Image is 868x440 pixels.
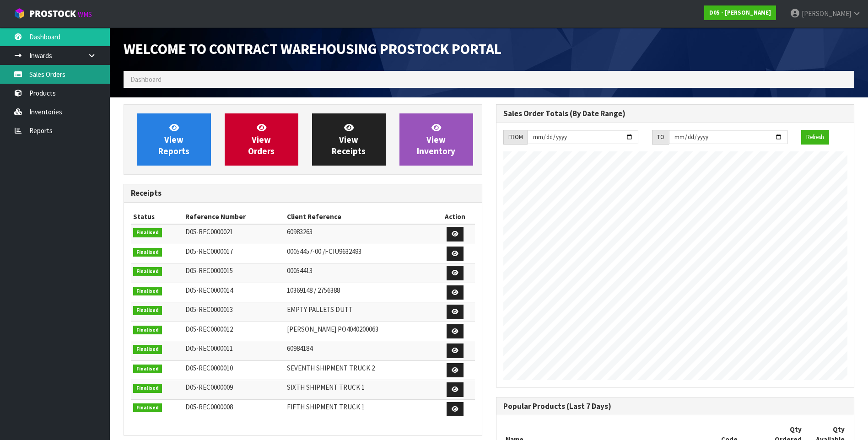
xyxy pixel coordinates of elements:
[312,113,386,166] a: ViewReceipts
[131,189,475,198] h3: Receipts
[801,130,829,145] button: Refresh
[185,402,233,411] span: D05-REC0000008
[133,287,162,296] span: Finalised
[185,383,233,392] span: D05-REC0000009
[185,266,233,275] span: D05-REC0000015
[185,286,233,295] span: D05-REC0000014
[185,325,233,333] span: D05-REC0000012
[709,9,771,16] strong: D05 - [PERSON_NAME]
[131,209,183,224] th: Status
[802,9,851,18] span: [PERSON_NAME]
[185,364,233,372] span: D05-REC0000010
[332,122,366,156] span: View Receipts
[652,130,669,145] div: TO
[287,247,361,256] span: 00054457-00 /FCIU9632493
[130,75,162,84] span: Dashboard
[137,113,211,166] a: ViewReports
[185,247,233,256] span: D05-REC0000017
[133,228,162,237] span: Finalised
[399,113,473,166] a: ViewInventory
[287,266,313,275] span: 00054413
[417,122,455,156] span: View Inventory
[248,122,275,156] span: View Orders
[503,402,847,411] h3: Popular Products (Last 7 Days)
[225,113,298,166] a: ViewOrders
[287,383,365,392] span: SIXTH SHIPMENT TRUCK 1
[287,227,313,236] span: 60983263
[133,384,162,393] span: Finalised
[287,364,375,372] span: SEVENTH SHIPMENT TRUCK 2
[14,8,25,19] img: cube-alt.png
[287,286,340,295] span: 10369148 / 2756388
[435,209,474,224] th: Action
[133,345,162,354] span: Finalised
[287,305,353,314] span: EMPTY PALLETS DUTT
[133,267,162,276] span: Finalised
[503,130,528,145] div: FROM
[133,326,162,335] span: Finalised
[133,306,162,315] span: Finalised
[78,10,92,19] small: WMS
[185,344,233,353] span: D05-REC0000011
[158,122,189,156] span: View Reports
[183,209,285,224] th: Reference Number
[185,305,233,314] span: D05-REC0000013
[287,325,378,333] span: [PERSON_NAME] PO4040200063
[287,402,365,411] span: FIFTH SHIPMENT TRUCK 1
[185,227,233,236] span: D05-REC0000021
[503,109,847,118] h3: Sales Order Totals (By Date Range)
[133,403,162,413] span: Finalised
[287,344,313,353] span: 60984184
[29,8,76,20] span: ProStock
[133,365,162,374] span: Finalised
[285,209,435,224] th: Client Reference
[124,40,501,58] span: Welcome to Contract Warehousing ProStock Portal
[133,248,162,257] span: Finalised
